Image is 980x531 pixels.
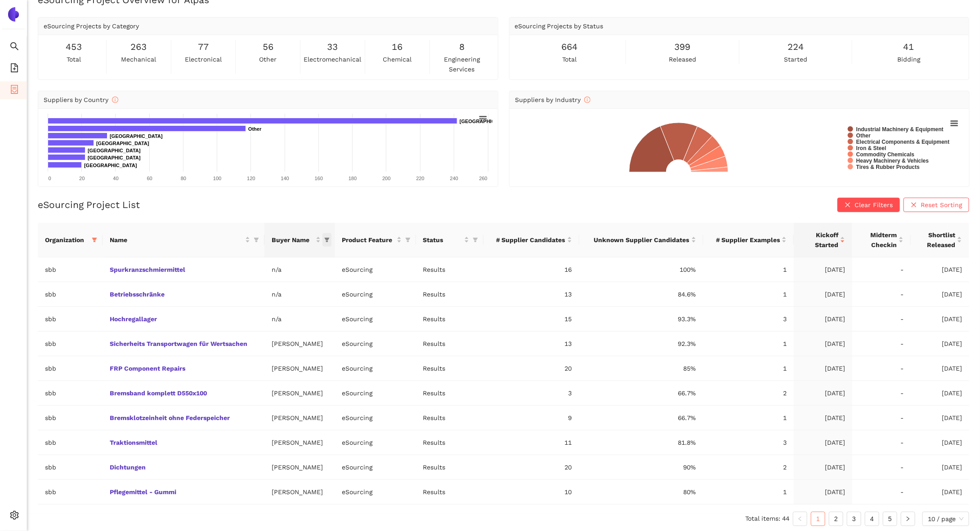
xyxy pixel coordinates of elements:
text: Tires & Rubber Products [856,164,920,170]
text: Other [248,126,262,132]
td: 1 [703,480,794,504]
td: - [852,282,911,307]
td: 80% [579,480,703,504]
text: Other [856,133,871,139]
td: Results [416,282,483,307]
td: eSourcing [335,257,416,282]
span: Reset Sorting [921,200,962,210]
button: left [793,512,807,526]
td: 66.7% [579,381,703,406]
text: [GEOGRAPHIC_DATA] [88,148,141,153]
span: file-add [10,60,19,78]
td: [DATE] [794,257,852,282]
td: Results [416,307,483,332]
text: 40 [113,176,118,181]
td: - [852,257,911,282]
td: 15 [483,307,579,332]
td: 1 [703,257,794,282]
th: this column's title is Name,this column is sortable [103,223,264,257]
td: [DATE] [911,430,969,455]
a: 4 [865,512,879,526]
span: close [845,202,851,209]
span: bidding [897,54,920,64]
li: 5 [883,512,897,526]
span: info-circle [584,97,591,103]
span: filter [92,237,97,243]
td: sbb [38,381,103,406]
span: # Supplier Examples [711,235,780,245]
button: closeClear Filters [837,198,900,212]
span: Clear Filters [855,200,893,210]
th: this column's title is Shortlist Released,this column is sortable [911,223,969,257]
button: closeReset Sorting [904,198,969,212]
td: eSourcing [335,455,416,480]
td: - [852,332,911,356]
td: sbb [38,307,103,332]
td: 1 [703,406,794,430]
text: 100 [213,176,221,181]
span: Organization [45,235,88,245]
td: Results [416,356,483,381]
span: Status [423,235,462,245]
text: 60 [147,176,152,181]
td: [DATE] [911,406,969,430]
th: this column's title is Midterm Checkin,this column is sortable [852,223,911,257]
span: Suppliers by Industry [515,96,591,103]
span: 224 [788,40,804,54]
td: [DATE] [794,282,852,307]
td: [PERSON_NAME] [264,430,335,455]
span: Name [110,235,243,245]
td: 84.6% [579,282,703,307]
span: started [784,54,807,64]
span: left [797,516,803,522]
td: eSourcing [335,282,416,307]
span: electromechanical [304,54,362,64]
span: filter [252,233,261,247]
td: [DATE] [794,455,852,480]
span: Unknown Supplier Candidates [586,235,689,245]
td: 9 [483,406,579,430]
td: 11 [483,430,579,455]
span: filter [405,237,411,243]
th: this column's title is Status,this column is sortable [416,223,483,257]
a: 3 [847,512,861,526]
span: electronical [185,54,222,64]
text: [GEOGRAPHIC_DATA] [84,163,137,168]
td: Results [416,257,483,282]
text: Heavy Machinery & Vehicles [856,158,929,164]
li: Total items: 44 [745,512,789,526]
td: [PERSON_NAME] [264,332,335,356]
td: 1 [703,356,794,381]
td: Results [416,455,483,480]
td: sbb [38,455,103,480]
td: n/a [264,257,335,282]
td: eSourcing [335,406,416,430]
span: Kickoff Started [801,230,838,250]
span: 41 [904,40,914,54]
td: [DATE] [794,406,852,430]
text: 240 [450,176,458,181]
text: Electrical Components & Equipment [856,139,949,145]
td: eSourcing [335,356,416,381]
td: 13 [483,282,579,307]
td: eSourcing [335,480,416,504]
a: 5 [883,512,897,526]
td: Results [416,480,483,504]
td: [DATE] [911,332,969,356]
img: Logo [6,7,21,22]
td: Results [416,430,483,455]
td: 66.7% [579,406,703,430]
th: this column's title is Unknown Supplier Candidates,this column is sortable [579,223,703,257]
td: Results [416,332,483,356]
text: 120 [247,176,255,181]
td: - [852,430,911,455]
td: [PERSON_NAME] [264,406,335,430]
a: 1 [811,512,825,526]
td: [DATE] [794,332,852,356]
td: [PERSON_NAME] [264,356,335,381]
text: [GEOGRAPHIC_DATA] [460,119,513,124]
td: - [852,480,911,504]
th: this column's title is # Supplier Candidates,this column is sortable [483,223,579,257]
td: - [852,455,911,480]
th: this column's title is Buyer Name,this column is sortable [264,223,335,257]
